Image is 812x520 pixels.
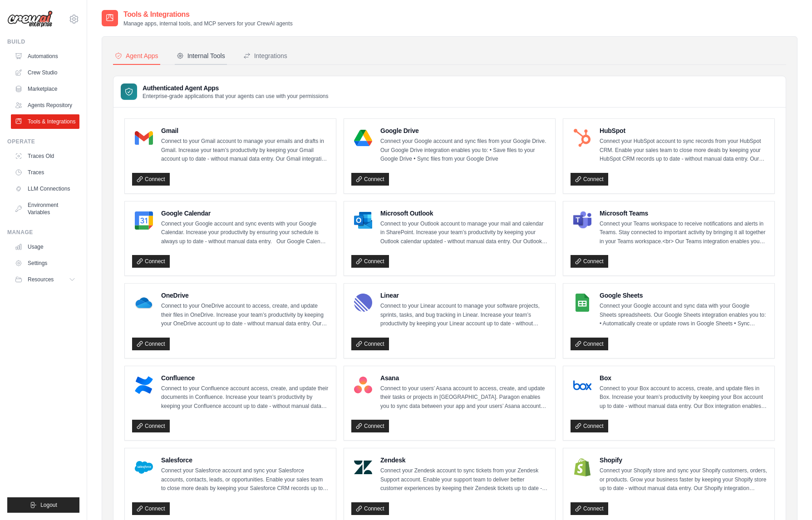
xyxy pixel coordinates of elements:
a: Environment Variables [11,198,79,220]
h3: Authenticated Agent Apps [143,83,329,93]
p: Connect to your Linear account to manage your software projects, sprints, tasks, and bug tracking... [380,302,548,329]
h4: Google Drive [380,126,548,135]
a: Tools & Integrations [11,114,79,129]
div: Build [7,38,79,45]
button: Agent Apps [113,48,160,65]
button: Resources [11,272,79,287]
img: Shopify Logo [573,458,591,476]
a: Connect [571,173,608,186]
a: Settings [11,256,79,270]
a: Connect [132,502,170,515]
img: Salesforce Logo [135,458,153,476]
p: Connect to your Confluence account access, create, and update their documents in Confluence. Incr... [161,384,329,411]
a: Connect [351,173,389,186]
p: Connect to your Box account to access, create, and update files in Box. Increase your team’s prod... [600,384,767,411]
button: Integrations [241,48,289,65]
a: Marketplace [11,82,79,96]
button: Internal Tools [175,48,227,65]
a: Usage [11,240,79,254]
a: Connect [571,338,608,350]
h4: Box [600,373,767,383]
img: Google Drive Logo [354,129,372,147]
img: OneDrive Logo [135,294,153,312]
p: Connect your HubSpot account to sync records from your HubSpot CRM. Enable your sales team to clo... [600,137,767,164]
a: Connect [132,255,170,268]
div: Operate [7,138,79,145]
a: Connect [132,173,170,186]
a: Connect [351,255,389,268]
p: Enterprise-grade applications that your agents can use with your permissions [143,93,329,100]
h4: Microsoft Outlook [380,209,548,218]
h4: Confluence [161,373,329,383]
h4: Google Sheets [600,291,767,300]
h4: Zendesk [380,456,548,465]
a: Agents Repository [11,98,79,113]
h4: Gmail [161,126,329,135]
h2: Tools & Integrations [123,9,293,20]
h4: Salesforce [161,456,329,465]
img: Linear Logo [354,294,372,312]
h4: Linear [380,291,548,300]
img: Microsoft Outlook Logo [354,211,372,230]
div: Internal Tools [177,51,225,60]
p: Manage apps, internal tools, and MCP servers for your CrewAI agents [123,20,293,27]
a: Traces [11,165,79,180]
img: Zendesk Logo [354,458,372,476]
p: Connect your Shopify store and sync your Shopify customers, orders, or products. Grow your busine... [600,466,767,493]
span: Resources [28,276,54,283]
h4: Microsoft Teams [600,209,767,218]
p: Connect your Google account and sync events with your Google Calendar. Increase your productivity... [161,220,329,246]
p: Connect to your Gmail account to manage your emails and drafts in Gmail. Increase your team’s pro... [161,137,329,164]
a: Connect [351,502,389,515]
img: Confluence Logo [135,376,153,394]
a: Crew Studio [11,65,79,80]
div: Manage [7,229,79,236]
a: Connect [132,420,170,432]
img: Google Calendar Logo [135,211,153,230]
a: Automations [11,49,79,64]
div: Integrations [243,51,287,60]
a: Connect [132,338,170,350]
h4: HubSpot [600,126,767,135]
p: Connect your Google account and sync files from your Google Drive. Our Google Drive integration e... [380,137,548,164]
a: Connect [571,420,608,432]
h4: Asana [380,373,548,383]
img: Gmail Logo [135,129,153,147]
img: Google Sheets Logo [573,294,591,312]
img: Logo [7,10,53,28]
p: Connect your Salesforce account and sync your Salesforce accounts, contacts, leads, or opportunit... [161,466,329,493]
a: Connect [571,255,608,268]
span: Logout [40,501,57,509]
p: Connect to your Outlook account to manage your mail and calendar in SharePoint. Increase your tea... [380,220,548,246]
h4: OneDrive [161,291,329,300]
h4: Google Calendar [161,209,329,218]
a: Connect [571,502,608,515]
h4: Shopify [600,456,767,465]
img: Box Logo [573,376,591,394]
p: Connect your Teams workspace to receive notifications and alerts in Teams. Stay connected to impo... [600,220,767,246]
button: Logout [7,497,79,513]
a: Connect [351,338,389,350]
p: Connect your Google account and sync data with your Google Sheets spreadsheets. Our Google Sheets... [600,302,767,329]
a: Traces Old [11,149,79,163]
img: Asana Logo [354,376,372,394]
p: Connect to your users’ Asana account to access, create, and update their tasks or projects in [GE... [380,384,548,411]
a: LLM Connections [11,182,79,196]
img: HubSpot Logo [573,129,591,147]
div: Agent Apps [115,51,158,60]
p: Connect to your OneDrive account to access, create, and update their files in OneDrive. Increase ... [161,302,329,329]
img: Microsoft Teams Logo [573,211,591,230]
a: Connect [351,420,389,432]
p: Connect your Zendesk account to sync tickets from your Zendesk Support account. Enable your suppo... [380,466,548,493]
